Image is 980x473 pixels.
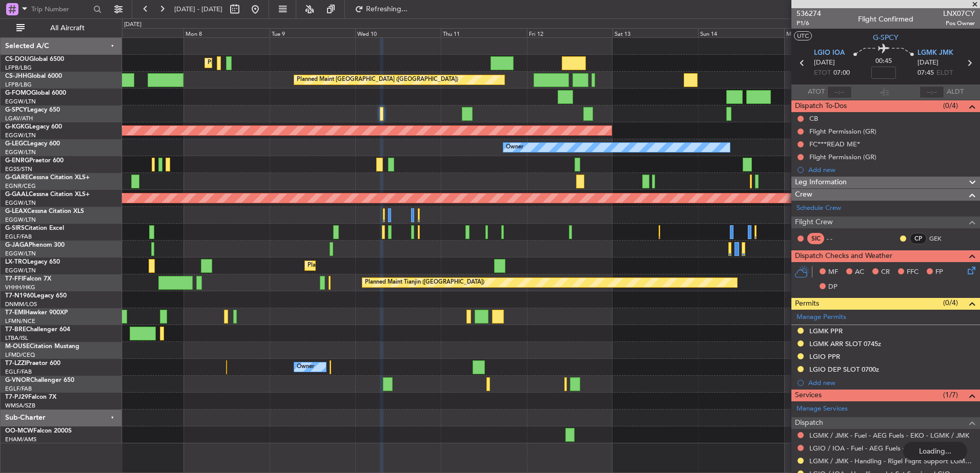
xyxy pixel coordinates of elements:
span: T7-N1960 [5,293,34,299]
span: Dispatch To-Dos [795,100,847,112]
a: G-GARECessna Citation XLS+ [5,175,90,181]
div: Tue 9 [270,28,355,37]
a: WMSA/SZB [5,402,35,410]
div: Planned Maint [GEOGRAPHIC_DATA] ([GEOGRAPHIC_DATA]) [208,55,369,71]
div: Sat 13 [612,28,698,37]
a: LTBA/ISL [5,334,28,342]
div: Flight Permission (GR) [809,127,876,136]
div: Add new [808,378,975,387]
div: Owner [297,359,314,375]
a: EGGW/LTN [5,132,36,139]
span: G-SIRS [5,225,25,231]
a: T7-EMIHawker 900XP [5,310,68,316]
span: [DATE] - [DATE] [174,5,222,14]
span: Flight Crew [795,217,833,228]
button: UTC [794,31,812,40]
span: G-KGKG [5,124,29,130]
div: Flight Confirmed [858,14,913,25]
div: [DATE] [124,20,141,29]
span: G-ENRG [5,158,29,164]
a: G-ENRGPraetor 600 [5,158,64,164]
a: G-LEGCLegacy 600 [5,141,60,147]
a: EGNR/CEG [5,182,36,190]
span: AC [855,267,864,277]
a: CS-DOUGlobal 6500 [5,56,64,62]
a: LGAV/ATH [5,115,33,122]
span: G-FOMO [5,90,31,96]
a: EGLF/FAB [5,385,32,393]
span: Pos Owner [943,19,975,28]
div: Planned Maint [GEOGRAPHIC_DATA] ([GEOGRAPHIC_DATA]) [297,72,458,88]
div: Flight Permission (GR) [809,153,876,161]
div: LGIO DEP SLOT 0700z [809,365,879,374]
span: (0/4) [943,100,958,111]
a: GEK [929,234,952,243]
div: Mon 15 [784,28,870,37]
a: T7-N1960Legacy 650 [5,293,67,299]
span: ELDT [936,68,953,78]
span: CR [881,267,890,277]
a: EHAM/AMS [5,436,36,443]
a: EGGW/LTN [5,250,36,257]
a: EGGW/LTN [5,216,36,224]
span: FFC [907,267,918,277]
a: G-KGKGLegacy 600 [5,124,62,130]
span: G-GAAL [5,191,29,198]
div: Owner [506,140,523,155]
span: ETOT [814,68,831,78]
a: EGGW/LTN [5,199,36,207]
div: Wed 10 [355,28,441,37]
span: [DATE] [814,58,835,68]
input: --:-- [827,86,852,98]
a: OO-MCWFalcon 2000S [5,428,72,434]
span: CS-DOU [5,56,29,62]
div: Add new [808,165,975,174]
a: LFMN/NCE [5,317,35,325]
span: LGIO IOA [814,48,845,58]
a: LFPB/LBG [5,81,32,89]
a: Manage Permits [797,312,846,322]
span: T7-PJ29 [5,394,28,400]
span: (1/7) [943,390,958,400]
span: OO-MCW [5,428,33,434]
span: Leg Information [795,177,847,188]
span: MF [828,267,838,277]
a: LGMK / JMK - Handling - Rigel Flight Support LGMK/JMK [809,457,975,465]
div: CB [809,114,818,123]
div: SIC [807,233,824,244]
a: Manage Services [797,404,848,414]
div: CP [910,233,927,244]
span: Dispatch Checks and Weather [795,250,892,262]
a: VHHH/HKG [5,284,35,291]
span: CS-JHH [5,73,27,79]
div: LGIO PPR [809,352,840,361]
a: EGGW/LTN [5,267,36,274]
a: LGIO / IOA - Fuel - AEG Fuels - EKO - LGIO / IOA [809,444,962,453]
a: LFPB/LBG [5,64,32,72]
span: All Aircraft [27,25,108,32]
a: LGMK / JMK - Fuel - AEG Fuels - EKO - LGMK / JMK [809,431,969,440]
a: LX-TROLegacy 650 [5,259,60,265]
div: LGMK PPR [809,327,843,335]
span: T7-FFI [5,276,23,282]
div: LGMK ARR SLOT 0745z [809,339,881,348]
div: - - [827,234,850,243]
span: LNX07CY [943,8,975,19]
a: G-GAALCessna Citation XLS+ [5,191,90,198]
div: Loading... [903,442,967,460]
span: ALDT [947,87,964,97]
a: T7-PJ29Falcon 7X [5,394,56,400]
span: G-JAGA [5,242,29,248]
span: [DATE] [917,58,938,68]
span: T7-BRE [5,327,26,333]
a: EGGW/LTN [5,148,36,156]
a: T7-LZZIPraetor 600 [5,360,60,367]
a: M-OUSECitation Mustang [5,343,79,350]
a: T7-FFIFalcon 7X [5,276,51,282]
span: P1/6 [797,19,821,28]
span: Refreshing... [365,6,409,13]
a: G-SPCYLegacy 650 [5,107,60,113]
span: 00:45 [875,56,892,67]
input: Trip Number [31,2,90,17]
span: T7-LZZI [5,360,26,367]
